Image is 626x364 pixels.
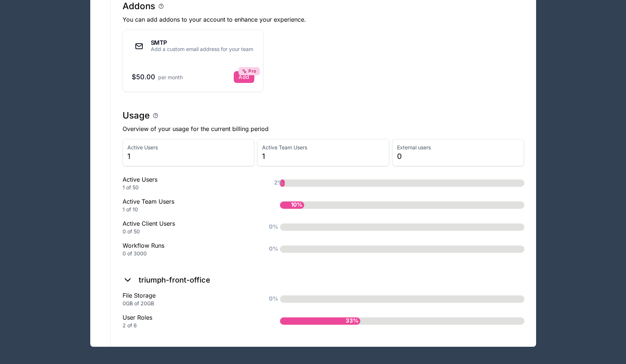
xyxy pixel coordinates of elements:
p: You can add addons to your account to enhance your experience. [123,15,524,24]
div: Active Users [123,175,256,191]
span: Active Users [127,144,250,151]
span: per month [158,74,183,80]
span: 0% [267,243,280,255]
div: File Storage [123,291,256,307]
span: $50.00 [132,73,155,81]
div: Active Client Users [123,219,256,235]
div: 1 of 10 [123,206,256,213]
span: External users [397,144,520,151]
span: 0% [267,221,280,233]
h1: Usage [123,110,150,121]
div: Workflow Runs [123,241,256,257]
iframe: Intercom live chat [601,339,619,357]
span: 0% [267,293,280,305]
div: 0 of 3000 [123,250,256,257]
div: Add [239,74,249,80]
div: Add a custom email address for your team [151,45,253,53]
div: 0 of 50 [123,228,256,235]
div: Active Team Users [123,197,256,213]
span: 1 [127,151,250,161]
p: Overview of your usage for the current billing period [123,124,524,133]
button: AddPro [234,71,254,83]
div: 0GB of 20GB [123,300,256,307]
span: 2% [272,177,285,189]
h1: Addons [123,0,155,12]
span: Active Team Users [262,144,385,151]
div: 1 of 50 [123,184,256,191]
div: User Roles [123,313,256,329]
span: 33% [344,315,360,327]
span: 1 [262,151,385,161]
span: 10% [289,199,304,211]
span: Pro [248,68,256,74]
div: 2 of 6 [123,322,256,329]
div: SMTP [151,40,253,45]
span: 0 [397,151,520,161]
h2: triumph-front-office [139,275,210,285]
